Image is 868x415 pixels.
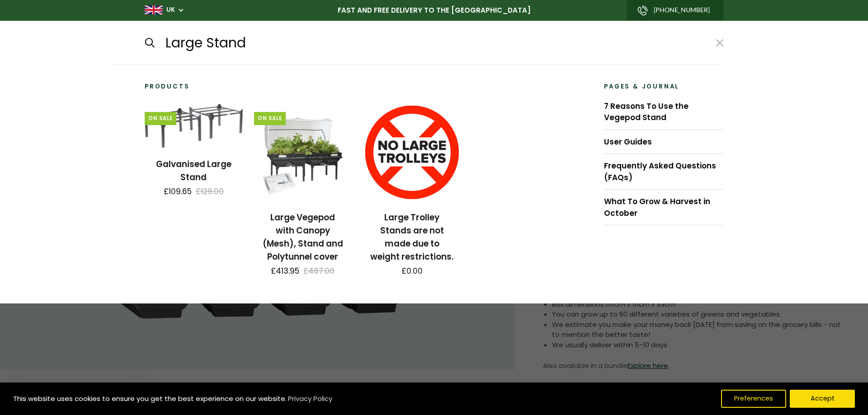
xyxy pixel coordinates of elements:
input: Search... [165,32,706,54]
img: Large Vegepod with Canopy (Mesh), Stand and Polytunnel cover [262,104,344,201]
a: 7 Reasons To Use the Vegepod Stand [604,94,723,130]
a: Frequently Asked Questions (FAQs) [604,154,723,190]
a: User Guides [604,130,723,154]
span: £0.00 [401,266,423,277]
a: UK [166,5,175,14]
a: Large Vegepod with Canopy (Mesh), Stand and Polytunnel cover [263,211,343,263]
p: Pages & Journal [604,81,723,93]
p: Products [145,81,570,93]
img: Galvanised Large Stand [145,104,243,148]
a: Large Trolley Stands are not made due to weight restrictions. [370,211,454,263]
span: This website uses cookies to ensure you get the best experience on our website. [13,394,287,403]
a: What To Grow & Harvest in October [604,190,723,225]
a: Privacy Policy (opens in a new tab) [287,391,334,407]
span: £129.00 [196,186,224,198]
span: £109.65 [164,186,192,198]
span: £413.95 [271,266,299,277]
img: gb_large.png [145,5,163,14]
span: £487.00 [303,266,335,277]
a: Galvanised Large Stand [156,158,231,183]
button: Accept [790,390,855,408]
img: Large Trolley Stands are not made due to weight restrictions. [363,104,461,201]
button: Preferences [721,390,786,408]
